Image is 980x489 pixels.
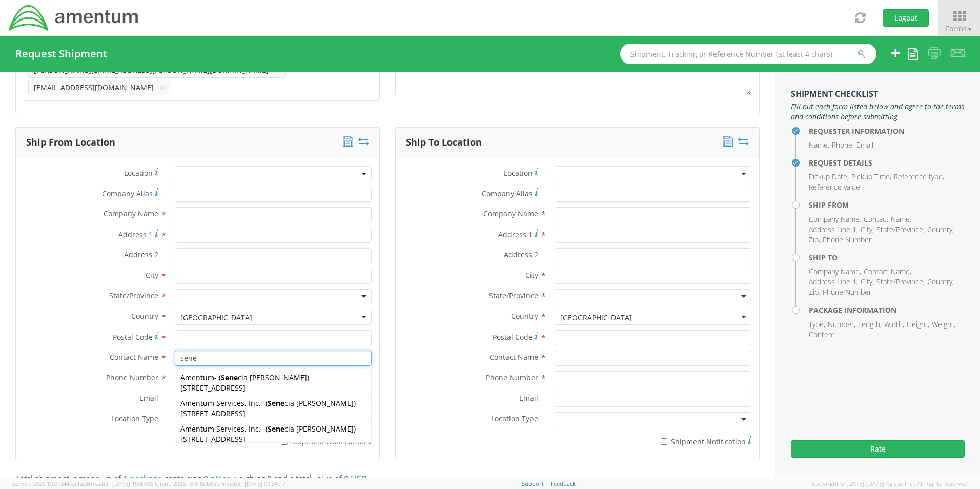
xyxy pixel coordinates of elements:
[180,409,246,418] span: [STREET_ADDRESS]
[180,383,246,393] span: [STREET_ADDRESS]
[180,398,261,408] span: Amentum Services, Inc.
[932,319,955,330] li: Weight
[139,393,158,403] span: Email
[809,140,829,150] li: Name
[809,254,965,261] h4: Ship To
[8,4,140,32] img: dyn-intl-logo-049831509241104b2a82.png
[809,306,965,314] h4: Package Information
[884,319,904,330] li: Width
[113,332,153,342] span: Postal Code
[104,209,158,218] span: Company Name
[560,313,632,323] div: [GEOGRAPHIC_DATA]
[221,373,238,382] strong: Sene
[809,201,965,209] h4: Ship From
[858,319,882,330] li: Length
[809,330,835,340] li: Content
[268,424,284,434] strong: Sene
[34,83,154,92] span: [EMAIL_ADDRESS][DOMAIN_NAME]
[504,168,533,178] span: Location
[486,373,538,382] span: Phone Number
[482,189,533,198] span: Company Alias
[344,473,367,484] span: 0 USD
[864,267,911,277] li: Contact Name
[203,473,231,484] span: 0 piece
[861,277,874,287] li: City
[550,480,576,487] a: Feedback
[791,90,965,99] h3: Shipment Checklist
[555,435,751,447] label: Shipment Notification
[26,137,115,148] h3: Ship From Location
[967,25,973,33] span: ▼
[812,480,968,488] span: Copyright © [DATE]-[DATE] Agistix Inc., All Rights Reserved
[131,311,158,321] span: Country
[894,172,944,182] li: Reference type
[809,319,825,330] li: Type
[809,172,849,182] li: Pickup Date
[268,398,354,408] span: cia [PERSON_NAME]
[274,64,280,76] button: ×
[809,235,820,245] li: Zip
[498,230,533,239] span: Address 1
[111,414,158,423] span: Location Type
[124,168,153,178] span: Location
[876,225,925,235] li: State/Province
[175,421,371,447] div: - ( )
[504,250,538,259] span: Address 2
[809,127,965,135] h4: Requester Information
[907,319,929,330] li: Height
[12,480,153,487] span: Server: 2025.19.0-d447cefac8f
[809,267,861,277] li: Company Name
[180,373,214,382] span: Amentum
[146,270,158,280] span: City
[34,65,269,75] span: [PERSON_NAME][EMAIL_ADDRESS][PERSON_NAME][DOMAIN_NAME]
[175,370,371,396] div: - ( )
[823,235,871,245] li: Phone Number
[267,473,272,484] span: 0
[159,81,166,94] button: ×
[268,398,284,408] strong: Sene
[791,440,965,458] button: Rate
[861,225,874,235] li: City
[102,189,153,198] span: Company Alias
[809,277,858,287] li: Address Line 1
[809,182,860,192] li: Reference value
[511,311,538,321] span: Country
[883,9,929,27] button: Logout
[180,434,246,444] span: [STREET_ADDRESS]
[927,277,954,287] li: Country
[483,209,538,218] span: Company Name
[155,480,285,487] span: Client: 2025.18.0-5db8ab7
[110,352,158,362] span: Contact Name
[491,414,538,423] span: Location Type
[124,250,158,259] span: Address 2
[620,44,876,64] input: Shipment, Tracking or Reference Number (at least 4 chars)
[123,473,162,484] span: 1 package
[118,230,153,239] span: Address 1
[221,373,307,382] span: cia [PERSON_NAME]
[791,101,965,122] span: Fill out each form listed below and agree to the terms and conditions before submitting
[175,396,371,421] div: - ( )
[876,277,925,287] li: State/Province
[809,225,858,235] li: Address Line 1
[823,287,871,297] li: Phone Number
[522,480,544,487] a: Support
[809,214,861,225] li: Company Name
[406,137,482,148] h3: Ship To Location
[493,332,533,342] span: Postal Code
[519,393,538,403] span: Email
[809,287,820,297] li: Zip
[661,438,667,445] input: Shipment Notification
[223,480,285,487] span: master, [DATE] 09:34:17
[851,172,891,182] li: Pickup Time
[832,140,854,150] li: Phone
[109,291,158,300] span: State/Province
[525,270,538,280] span: City
[927,225,954,235] li: Country
[268,424,354,434] span: cia [PERSON_NAME]
[946,24,973,33] span: Forms
[180,313,252,323] div: [GEOGRAPHIC_DATA]
[864,214,911,225] li: Contact Name
[856,140,873,150] li: Email
[91,480,153,487] span: master, [DATE] 10:47:06
[809,159,965,167] h4: Request Details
